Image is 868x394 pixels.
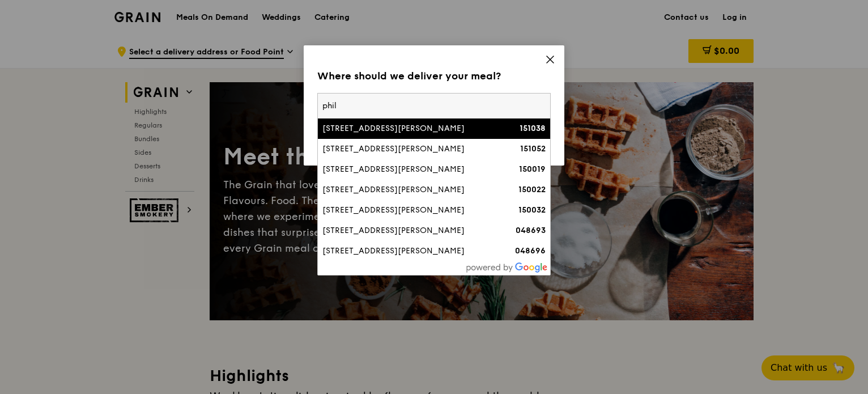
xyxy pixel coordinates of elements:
[322,225,490,236] div: [STREET_ADDRESS][PERSON_NAME]
[515,246,546,256] strong: 048696
[322,164,490,175] div: [STREET_ADDRESS][PERSON_NAME]
[466,262,548,273] img: powered-by-google.60e8a832.png
[322,123,490,134] div: [STREET_ADDRESS][PERSON_NAME]
[322,245,490,257] div: [STREET_ADDRESS][PERSON_NAME]
[322,184,490,196] div: [STREET_ADDRESS][PERSON_NAME]
[520,124,546,133] strong: 151038
[520,144,546,154] strong: 151052
[322,143,490,155] div: [STREET_ADDRESS][PERSON_NAME]
[322,205,490,216] div: [STREET_ADDRESS][PERSON_NAME]
[519,164,546,174] strong: 150019
[317,68,551,84] div: Where should we deliver your meal?
[516,226,546,235] strong: 048693
[518,185,546,194] strong: 150022
[518,205,546,215] strong: 150032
